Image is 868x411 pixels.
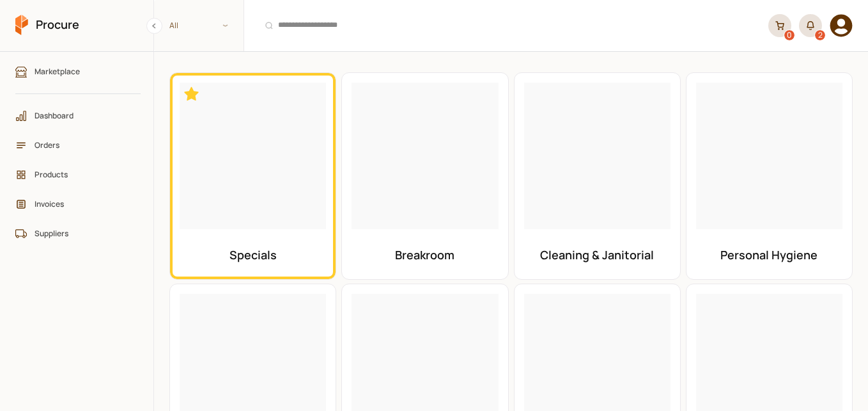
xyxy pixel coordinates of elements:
span: Dashboard [35,109,130,122]
h2: Cleaning & Janitorial [515,239,680,278]
span: Marketplace [35,65,130,77]
span: All [154,15,244,36]
h2: Breakroom [342,239,508,278]
span: Products [35,168,130,181]
a: Procure [15,15,79,36]
h2: Personal Hygiene [686,239,852,278]
a: Cleaning & Janitorial [514,72,681,278]
button: 2 [799,14,822,37]
span: Invoices [35,198,130,210]
a: Specials [169,72,336,278]
a: Invoices [9,192,147,216]
span: All [169,19,178,31]
a: Suppliers [9,222,147,246]
span: Orders [35,139,130,151]
a: Products [9,163,147,187]
span: Suppliers [35,227,130,239]
a: Dashboard [9,104,147,128]
div: 2 [815,30,825,40]
a: Orders [9,133,147,157]
a: Marketplace [9,60,147,84]
h2: Specials [170,239,336,278]
span: Procure [36,17,79,33]
div: 0 [784,30,794,40]
a: Personal Hygiene [686,72,853,278]
input: Products and Orders [252,10,761,42]
a: Breakroom [341,72,508,278]
a: 0 [768,14,791,37]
